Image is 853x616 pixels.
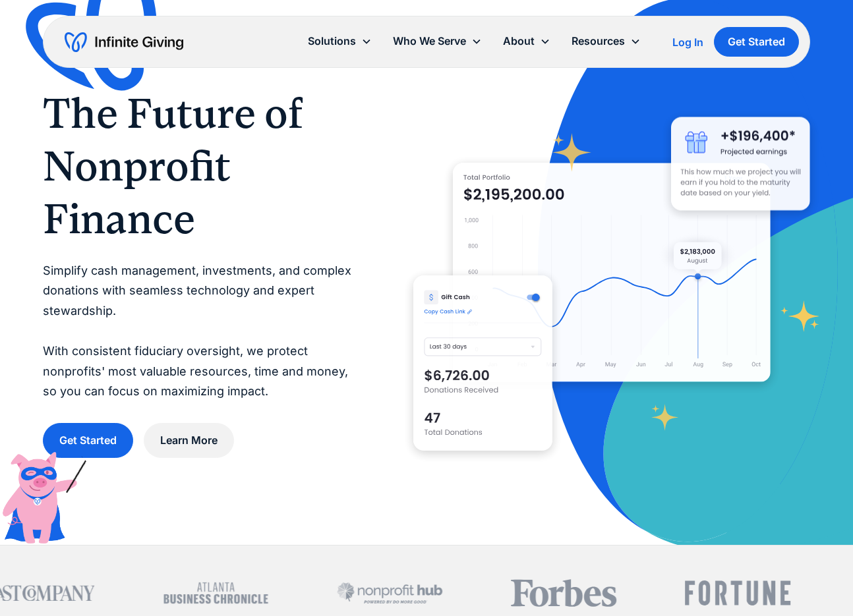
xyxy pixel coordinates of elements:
div: Log In [672,37,703,47]
img: nonprofit donation platform [453,163,771,382]
div: About [503,32,535,50]
div: Resources [572,32,625,50]
h1: The Future of Nonprofit Finance [43,87,361,245]
a: Get Started [714,27,799,57]
img: fundraising star [780,300,820,331]
div: Who We Serve [393,32,466,50]
div: Solutions [297,27,382,55]
p: Simplify cash management, investments, and complex donations with seamless technology and expert ... [43,261,361,402]
div: Resources [561,27,651,55]
a: home [65,32,183,53]
img: donation software for nonprofits [413,275,552,451]
div: Who We Serve [382,27,492,55]
a: Log In [672,34,703,50]
div: About [492,27,561,55]
a: Get Started [43,423,133,458]
div: Solutions [308,32,356,50]
a: Learn More [144,423,234,458]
